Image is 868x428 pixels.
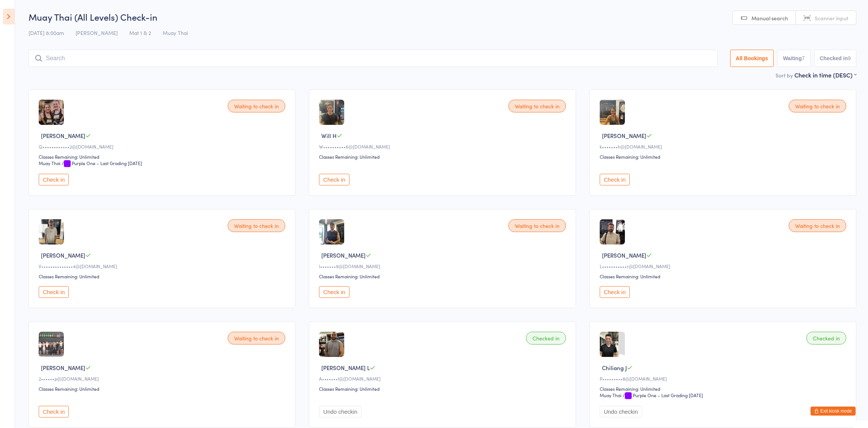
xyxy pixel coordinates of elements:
[623,392,703,398] span: / Purple One – Last Grading [DATE]
[39,386,287,392] div: Classes Remaining: Unlimited
[76,29,118,36] span: [PERSON_NAME]
[815,14,848,22] span: Scanner input
[29,50,718,67] input: Search
[321,132,337,140] span: Will H
[39,286,69,298] button: Check in
[39,406,69,417] button: Check in
[319,174,349,185] button: Check in
[848,55,851,61] div: 9
[39,174,69,185] button: Check in
[319,386,568,392] div: Classes Remaining: Unlimited
[39,160,60,166] div: Muay Thai
[600,386,848,392] div: Classes Remaining: Unlimited
[602,132,646,140] span: [PERSON_NAME]
[39,375,287,382] div: 2••••••p@[DOMAIN_NAME]
[62,160,142,166] span: / Purple One – Last Grading [DATE]
[319,375,568,382] div: A•••••••l@[DOMAIN_NAME]
[41,364,85,372] span: [PERSON_NAME]
[600,273,848,279] div: Classes Remaining: Unlimited
[41,132,85,140] span: [PERSON_NAME]
[600,332,618,357] img: image1604565442.png
[600,153,848,160] div: Classes Remaining: Unlimited
[163,29,188,36] span: Muay Thai
[228,100,285,112] div: Waiting to check in
[752,14,788,22] span: Manual search
[600,219,625,244] img: image1744103276.png
[319,219,344,244] img: image1728594162.png
[794,71,856,79] div: Check in time (DESC)
[814,50,857,67] button: Checked in9
[39,332,64,357] img: image1686177504.png
[129,29,151,36] span: Mat 1 & 2
[39,153,287,160] div: Classes Remaining: Unlimited
[319,143,568,150] div: W••••••••••6@[DOMAIN_NAME]
[777,50,811,67] button: Waiting7
[319,100,344,125] img: image1756195355.png
[319,153,568,160] div: Classes Remaining: Unlimited
[806,332,846,345] div: Checked in
[29,29,64,36] span: [DATE] 8:00am
[39,273,287,279] div: Classes Remaining: Unlimited
[602,251,646,259] span: [PERSON_NAME]
[228,332,285,345] div: Waiting to check in
[41,251,85,259] span: [PERSON_NAME]
[321,251,366,259] span: [PERSON_NAME]
[321,364,370,372] span: [PERSON_NAME] L
[319,332,344,357] img: image1715198386.png
[39,100,64,125] img: image1748242595.png
[776,71,793,79] label: Sort by
[319,273,568,279] div: Classes Remaining: Unlimited
[600,375,848,382] div: P•••••••••8@[DOMAIN_NAME]
[600,263,848,269] div: L•••••••••••r@[DOMAIN_NAME]
[29,11,856,23] h2: Muay Thai (All Levels) Check-in
[508,100,566,112] div: Waiting to check in
[600,392,622,398] div: Muay Thai
[319,263,568,269] div: l•••••••9@[DOMAIN_NAME]
[602,364,627,372] span: Chiliang J
[789,219,846,232] div: Waiting to check in
[600,143,848,150] div: k•••••••h@[DOMAIN_NAME]
[730,50,774,67] button: All Bookings
[39,263,287,269] div: V••••••••••••••4@[DOMAIN_NAME]
[39,219,64,244] img: image1727144622.png
[319,286,349,298] button: Check in
[39,143,287,150] div: Q••••••••••••2@[DOMAIN_NAME]
[802,55,805,61] div: 7
[508,219,566,232] div: Waiting to check in
[811,407,856,416] button: Exit kiosk mode
[600,286,630,298] button: Check in
[526,332,566,345] div: Checked in
[789,100,846,112] div: Waiting to check in
[600,100,625,125] img: image1745831691.png
[600,406,642,417] button: Undo checkin
[228,219,285,232] div: Waiting to check in
[600,174,630,185] button: Check in
[319,406,361,417] button: Undo checkin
